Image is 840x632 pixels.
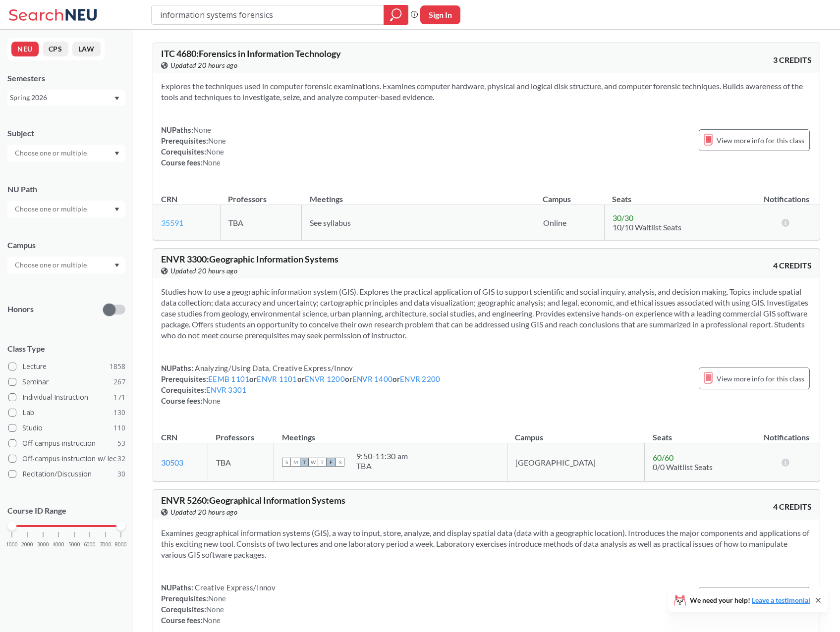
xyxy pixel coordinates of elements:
span: Updated 20 hours ago [170,507,237,518]
span: None [203,396,221,405]
span: We need your help! [690,597,810,604]
span: 3000 [37,542,49,547]
span: None [208,136,226,145]
button: CPS [43,42,68,56]
input: Choose one or multiple [10,259,93,271]
section: Studies how to use a geographic information system (GIS). Explores the practical application of G... [161,286,812,341]
span: 2000 [21,542,33,547]
th: Meetings [274,422,507,443]
label: Studio [8,421,125,434]
span: 30 / 30 [613,213,633,222]
span: W [309,458,318,467]
a: 35591 [161,218,183,227]
td: TBA [208,443,274,481]
span: 32 [117,453,125,464]
div: Subject [7,128,125,139]
a: ENVR 2200 [400,374,440,383]
div: CRN [161,194,177,205]
div: NU Path [7,184,125,195]
svg: Dropdown arrow [114,208,119,211]
span: None [193,125,211,134]
span: 60 / 60 [653,453,673,462]
button: Sign In [420,5,460,24]
svg: Dropdown arrow [114,97,119,101]
span: 10/10 Waitlist Seats [613,222,681,232]
span: M [291,458,300,467]
span: None [208,594,226,603]
span: F [327,458,336,467]
input: Class, professor, course number, "phrase" [159,6,377,23]
p: Course ID Range [7,505,125,517]
span: View more info for this class [717,134,804,147]
span: ITC 4680 : Forensics in Information Technology [161,48,341,59]
td: Online [535,205,604,240]
div: 9:50 - 11:30 am [356,451,408,461]
span: Creative Express/Innov [193,583,276,592]
th: Notifications [753,422,820,443]
span: Updated 20 hours ago [170,60,237,71]
div: NUPaths: Prerequisites: Corequisites: Course fees: [161,124,226,168]
label: Seminar [8,375,125,388]
div: Spring 2026 [10,92,113,103]
span: 6000 [84,542,96,547]
span: 4000 [53,542,64,547]
span: ENVR 5260 : Geographical Information Systems [161,495,345,506]
label: Off-campus instruction w/ lec [8,452,125,465]
span: 4 CREDITS [773,260,812,271]
a: 30503 [161,458,183,467]
td: [GEOGRAPHIC_DATA] [507,443,644,481]
section: Explores the techniques used in computer forensic examinations. Examines computer hardware, physi... [161,81,812,103]
span: Analyzing/Using Data, Creative Express/Innov [193,364,353,372]
span: 8000 [115,542,127,547]
span: 30 [117,469,125,479]
label: Off-campus instruction [8,437,125,450]
label: Individual Instruction [8,391,125,404]
span: S [282,458,291,467]
th: Campus [507,422,644,443]
span: 7000 [100,542,112,547]
span: 0/0 Waitlist Seats [653,462,713,472]
td: TBA [220,205,301,240]
a: ENVR 1400 [352,374,392,383]
div: CRN [161,432,177,443]
span: 4 CREDITS [773,501,812,512]
div: NUPaths: Prerequisites: or or or or Corequisites: Course fees: [161,363,440,406]
th: Notifications [753,184,820,205]
th: Professors [208,422,274,443]
span: 5000 [68,542,80,547]
span: None [203,616,221,625]
a: ENVR 3301 [206,385,246,394]
div: Dropdown arrow [7,201,125,217]
svg: Dropdown arrow [114,263,119,267]
input: Choose one or multiple [10,147,93,159]
th: Professors [220,184,301,205]
button: NEU [11,42,39,56]
span: None [206,147,224,156]
span: T [300,458,309,467]
span: None [206,605,224,614]
th: Meetings [302,184,535,205]
span: T [318,458,327,467]
div: Dropdown arrow [7,257,125,273]
span: 1858 [110,361,125,372]
label: Recitation/Discussion [8,468,125,480]
span: 3 CREDITS [773,54,812,65]
a: EEMB 1101 [208,374,249,383]
section: Examines geographical information systems (GIS), a way to input, store, analyze, and display spat... [161,527,812,560]
div: Semesters [7,73,125,84]
div: magnifying glass [384,5,408,25]
span: See syllabus [310,218,351,227]
svg: magnifying glass [390,8,402,22]
div: NUPaths: Prerequisites: Corequisites: Course fees: [161,582,276,626]
th: Seats [604,184,753,205]
span: None [203,158,221,167]
span: 1000 [6,542,18,547]
span: 53 [117,438,125,449]
span: Updated 20 hours ago [170,265,237,276]
span: 267 [113,376,125,387]
div: Spring 2026Dropdown arrow [7,90,125,105]
span: View more info for this class [717,372,804,385]
svg: Dropdown arrow [114,152,119,156]
div: Dropdown arrow [7,145,125,161]
th: Seats [645,422,753,443]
